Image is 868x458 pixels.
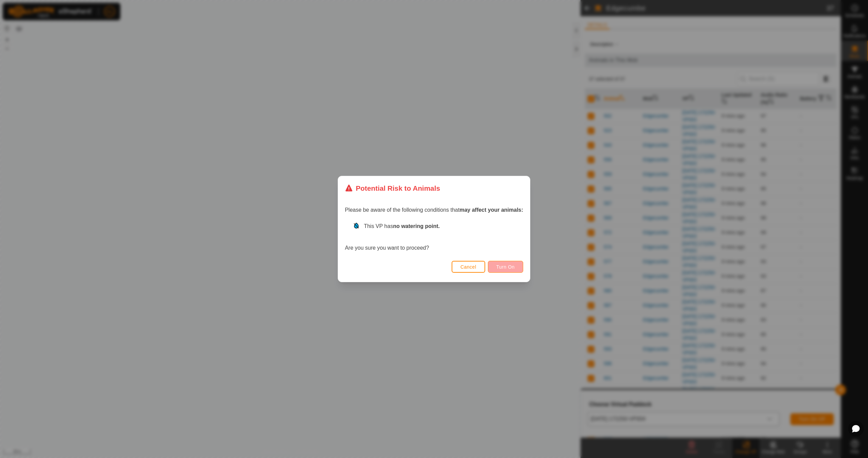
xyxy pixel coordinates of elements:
[452,261,485,273] button: Cancel
[496,264,515,270] span: Turn On
[345,207,523,213] span: Please be aware of the following conditions that
[364,223,440,229] span: This VP has
[345,222,523,252] div: Are you sure you want to proceed?
[393,223,440,229] strong: no watering point.
[345,183,440,193] div: Potential Risk to Animals
[488,261,523,273] button: Turn On
[459,207,523,213] strong: may affect your animals:
[460,264,476,270] span: Cancel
